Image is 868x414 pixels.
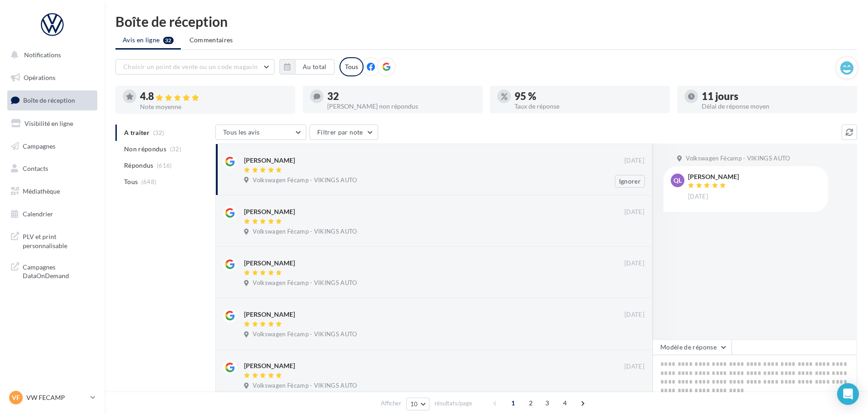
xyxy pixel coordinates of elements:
span: 10 [410,400,418,408]
span: Volkswagen Fécamp - VIKINGS AUTO [686,155,790,163]
button: Au total [295,59,334,75]
span: Volkswagen Fécamp - VIKINGS AUTO [253,279,357,287]
span: [DATE] [624,311,644,319]
span: Choisir un point de vente ou un code magasin [123,63,258,70]
button: Modèle de réponse [653,339,732,355]
span: 4 [558,396,572,410]
button: Au total [279,59,334,75]
span: 3 [540,396,554,410]
a: Contacts [5,159,99,178]
button: Filtrer par note [309,125,378,140]
a: Médiathèque [5,182,99,201]
div: Taux de réponse [514,103,663,110]
div: [PERSON_NAME] [244,207,295,216]
a: Campagnes [5,137,99,156]
button: 10 [406,398,429,410]
div: 32 [327,91,475,101]
a: Opérations [5,68,99,87]
p: VW FECAMP [26,393,87,402]
span: Tous [124,177,138,186]
a: Campagnes DataOnDemand [5,257,99,284]
div: 4.8 [140,91,288,102]
div: Note moyenne [140,104,288,110]
button: Choisir un point de vente ou un code magasin [115,59,274,75]
span: [DATE] [624,259,644,268]
span: Volkswagen Fécamp - VIKINGS AUTO [253,228,357,236]
span: [DATE] [688,193,708,201]
div: Délai de réponse moyen [702,103,850,110]
span: résultats/page [434,399,472,408]
span: PLV et print personnalisable [23,230,94,250]
span: Répondus [124,161,154,170]
button: Notifications [5,45,95,65]
div: [PERSON_NAME] non répondus [327,103,475,110]
span: Non répondus [124,145,166,154]
span: Afficher [381,399,401,408]
span: [DATE] [624,208,644,216]
a: Boîte de réception [5,90,99,110]
a: PLV et print personnalisable [5,227,99,254]
span: Volkswagen Fécamp - VIKINGS AUTO [253,176,357,185]
span: [DATE] [624,157,644,165]
div: [PERSON_NAME] [244,156,295,165]
span: Visibilité en ligne [25,120,73,127]
span: (648) [141,178,157,185]
span: Volkswagen Fécamp - VIKINGS AUTO [253,382,357,390]
div: 95 % [514,91,663,101]
span: 2 [524,396,538,410]
span: Opérations [24,74,55,81]
a: Calendrier [5,205,99,224]
div: [PERSON_NAME] [244,310,295,319]
span: Contacts [23,165,48,172]
span: Calendrier [23,210,53,218]
div: [PERSON_NAME] [244,259,295,268]
button: Ignorer [615,175,645,188]
span: Campagnes DataOnDemand [23,261,94,280]
div: Open Intercom Messenger [837,383,859,405]
span: Volkswagen Fécamp - VIKINGS AUTO [253,330,357,339]
span: Commentaires [190,36,233,44]
div: Tous [339,57,364,76]
span: (32) [170,145,181,153]
span: Médiathèque [23,187,60,195]
span: Boîte de réception [23,96,75,104]
span: VF [12,393,20,402]
a: Visibilité en ligne [5,114,99,133]
button: Tous les avis [215,125,306,140]
span: QL [673,176,682,185]
span: 1 [506,396,520,410]
span: (616) [157,162,172,169]
div: Boîte de réception [115,15,857,28]
span: Notifications [24,51,61,59]
span: Campagnes [23,142,55,150]
div: [PERSON_NAME] [688,174,739,180]
div: [PERSON_NAME] [244,361,295,370]
div: 11 jours [702,91,850,101]
span: [DATE] [624,363,644,371]
a: VF VW FECAMP [7,389,97,406]
span: Tous les avis [223,128,260,136]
